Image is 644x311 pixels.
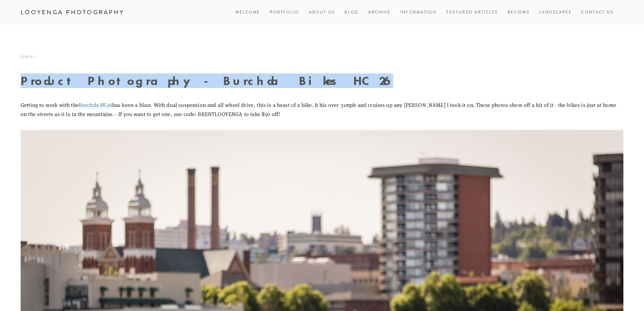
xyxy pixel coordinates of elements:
a: Landscapes [539,8,572,17]
a: Burchda HC26 [79,101,112,109]
a: Blog [344,8,359,17]
h1: Product Photography - Burchda Bikes HC26 [21,75,623,87]
p: Getting to work with the has been a blast. With dual suspension and all wheel drive, this is a be... [21,100,623,118]
a: Welcome [235,8,260,17]
a: Information [400,9,436,15]
a: Featured Articles [446,8,498,17]
time: [DATE] [21,52,35,61]
a: Archive [368,8,390,17]
a: Portfolio [270,9,299,15]
a: Reviews [507,8,529,17]
a: Looyenga Photography [16,7,129,18]
a: About Us [309,8,335,17]
a: Contact Us [581,8,613,17]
